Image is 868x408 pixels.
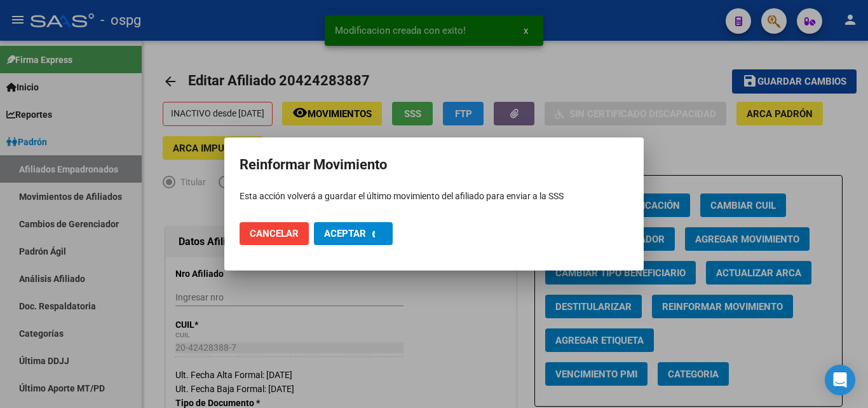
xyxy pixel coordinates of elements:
[240,190,628,203] p: Esta acción volverá a guardar el último movimiento del afiliado para enviar a la SSS
[314,222,393,245] button: Aceptar
[240,153,628,177] h2: Reinformar Movimiento
[250,228,299,239] span: Cancelar
[324,228,366,239] span: Aceptar
[240,222,309,245] button: Cancelar
[825,365,855,395] div: Open Intercom Messenger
